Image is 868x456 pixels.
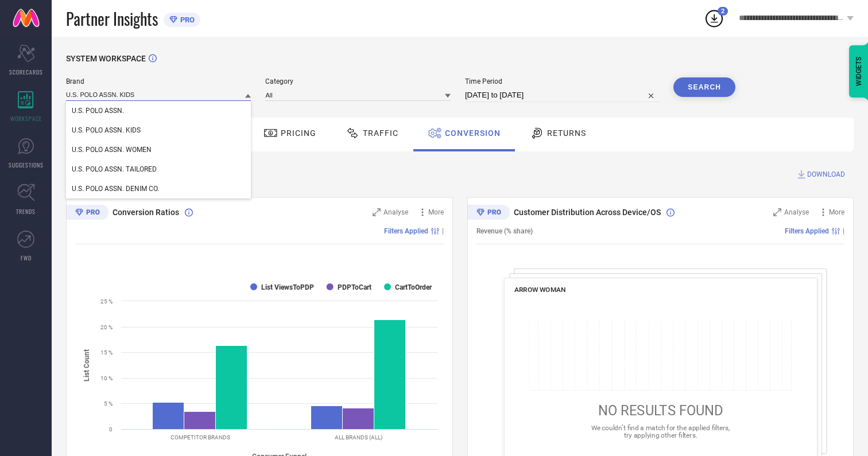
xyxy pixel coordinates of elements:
text: 0 [109,426,113,432]
div: U.S. POLO ASSN. KIDS [66,120,251,140]
span: Returns [547,128,586,138]
span: Time Period [465,77,659,85]
svg: Zoom [773,208,781,216]
span: PRO [177,15,195,24]
span: NO RESULTS FOUND [598,403,723,419]
span: Filters Applied [785,227,829,235]
span: U.S. POLO ASSN. DENIM CO. [72,185,159,193]
div: U.S. POLO ASSN. TAILORED [66,159,251,179]
span: TRENDS [16,207,36,216]
div: Premium [467,205,510,222]
text: COMPETITOR BRANDS [170,434,230,441]
span: SUGGESTIONS [9,161,44,169]
div: Premium [66,205,108,222]
span: DOWNLOAD [807,169,845,180]
span: U.S. POLO ASSN. KIDS [72,126,141,134]
text: 10 % [100,375,113,381]
span: More [428,208,444,216]
span: More [829,208,844,216]
span: Conversion [445,128,501,138]
span: Analyse [784,208,809,216]
tspan: List Count [83,349,91,381]
span: Analyse [383,208,408,216]
text: 5 % [104,400,113,407]
span: Brand [66,77,251,85]
span: Customer Distribution Across Device/OS [514,208,661,217]
span: Filters Applied [384,227,428,235]
text: 25 % [100,298,113,305]
span: 2 [721,7,724,15]
span: | [442,227,444,235]
span: U.S. POLO ASSN. TAILORED [72,165,157,173]
span: Conversion Ratios [113,208,179,217]
span: SCORECARDS [9,68,43,76]
span: U.S. POLO ASSN. [72,107,124,115]
text: List ViewsToPDP [261,283,314,291]
text: 20 % [100,324,113,330]
span: | [843,227,844,235]
span: Traffic [363,128,398,138]
text: 15 % [100,349,113,356]
span: ARROW WOMAN [514,286,565,294]
input: Select time period [465,88,659,102]
svg: Zoom [373,208,381,216]
div: U.S. POLO ASSN. WOMEN [66,140,251,159]
text: ALL BRANDS (ALL) [335,434,382,441]
button: Search [673,77,735,97]
div: Open download list [704,8,724,29]
div: U.S. POLO ASSN. [66,101,251,120]
span: SYSTEM WORKSPACE [66,54,146,63]
span: Revenue (% share) [476,227,533,235]
span: Partner Insights [66,7,158,30]
span: U.S. POLO ASSN. WOMEN [72,146,152,154]
span: WORKSPACE [10,114,42,123]
text: PDPToCart [338,283,371,291]
text: CartToOrder [395,283,432,291]
div: U.S. POLO ASSN. DENIM CO. [66,179,251,198]
span: Category [265,77,450,85]
span: FWD [21,254,32,262]
span: Pricing [281,128,316,138]
span: We couldn’t find a match for the applied filters, try applying other filters. [591,424,730,439]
